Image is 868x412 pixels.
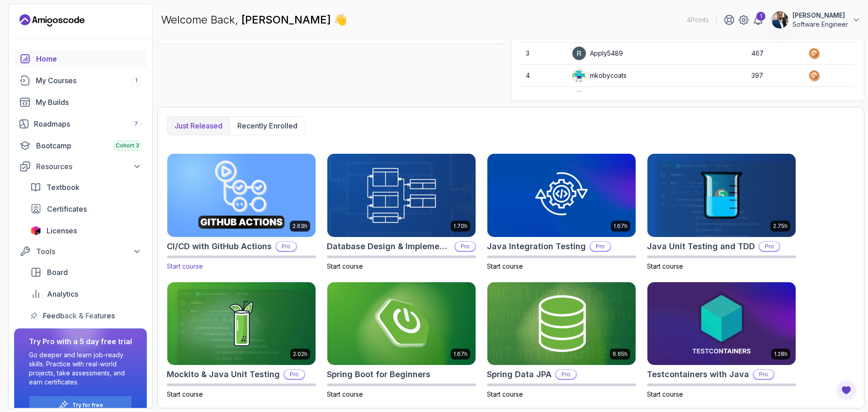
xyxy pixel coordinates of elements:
img: Testcontainers with Java card [647,282,796,365]
p: 2.75h [773,223,788,230]
div: Resources [36,161,142,172]
img: Java Integration Testing card [487,154,636,237]
span: Start course [167,262,203,270]
span: Start course [647,390,683,398]
h2: Database Design & Implementation [327,240,451,253]
span: Start course [487,262,523,270]
p: Pro [276,242,296,251]
p: Pro [455,242,475,251]
h2: Java Integration Testing [487,240,586,253]
img: user profile image [572,47,586,60]
img: default monster avatar [572,91,586,104]
span: 7 [134,120,138,128]
p: 2.63h [292,223,307,230]
div: [PERSON_NAME].delaguia [572,90,668,105]
h2: Java Unit Testing and TDD [647,240,755,253]
span: Analytics [47,289,78,299]
td: 397 [746,65,802,87]
a: CI/CD with GitHub Actions card2.63hCI/CD with GitHub ActionsProStart course [167,153,316,271]
td: 5 [520,87,566,109]
img: default monster avatar [572,69,586,82]
p: Pro [556,370,576,379]
button: Tools [14,243,147,260]
a: feedback [25,307,147,325]
a: Try for free [72,402,103,409]
button: Open Feedback Button [835,379,857,401]
a: certificates [25,200,147,218]
span: Start course [647,262,683,270]
a: Spring Data JPA card6.65hSpring Data JPAProStart course [487,282,636,399]
p: Software Engineer [793,20,848,29]
img: jetbrains icon [30,226,41,235]
a: Java Unit Testing and TDD card2.75hJava Unit Testing and TDDProStart course [647,153,796,271]
a: Database Design & Implementation card1.70hDatabase Design & ImplementationProStart course [327,153,476,271]
h2: Testcontainers with Java [647,368,749,381]
h2: Spring Data JPA [487,368,552,381]
button: Recently enrolled [230,117,305,135]
p: 1.70h [453,223,467,230]
p: 6.65h [613,350,627,358]
h2: Mockito & Java Unit Testing [167,368,280,381]
div: My Builds [36,97,142,108]
img: Java Unit Testing and TDD card [647,154,796,237]
a: board [25,263,147,281]
a: Testcontainers with Java card1.28hTestcontainers with JavaProStart course [647,282,796,399]
div: Bootcamp [36,140,142,151]
span: 1 [135,77,137,84]
p: 1.67h [613,223,627,230]
p: Just released [175,120,222,131]
span: Licenses [47,225,77,236]
a: Landing page [19,13,85,28]
h2: Spring Boot for Beginners [327,368,430,381]
p: Pro [759,242,779,251]
a: courses [14,71,147,90]
img: Database Design & Implementation card [327,154,476,237]
p: 1.67h [453,350,467,358]
span: Feedback & Features [43,310,115,321]
div: Tools [36,246,142,257]
span: Board [47,267,68,278]
img: CI/CD with GitHub Actions card [164,152,319,239]
button: user profile image[PERSON_NAME]Software Engineer [771,11,861,29]
img: Spring Boot for Beginners card [327,282,476,365]
a: Java Integration Testing card1.67hJava Integration TestingProStart course [487,153,636,271]
a: analytics [25,285,147,303]
td: 4 [520,65,566,87]
p: Pro [590,242,610,251]
a: textbook [25,178,147,196]
p: 1.28h [774,350,788,358]
span: Cohort 3 [116,142,139,149]
p: 2.02h [293,350,307,358]
td: 3 [520,43,566,65]
p: 4 Points [687,15,709,24]
span: Start course [327,390,363,398]
span: Certificates [47,204,87,214]
span: Start course [487,390,523,398]
span: [PERSON_NAME] [241,13,334,26]
button: Just released [167,117,230,135]
div: My Courses [36,75,142,86]
td: 467 [746,43,802,65]
img: Mockito & Java Unit Testing card [167,282,316,365]
a: home [14,50,147,68]
div: mkobycoats [572,68,627,83]
div: Home [36,53,142,64]
p: Pro [754,370,774,379]
p: [PERSON_NAME] [793,11,848,20]
div: Apply5489 [572,46,623,61]
span: Textbook [47,182,80,193]
span: Start course [327,262,363,270]
img: user profile image [771,11,788,28]
a: roadmaps [14,115,147,133]
div: 1 [756,12,765,21]
img: Spring Data JPA card [487,282,636,365]
p: Welcome Back, [161,13,347,27]
a: 1 [753,14,764,25]
p: Pro [284,370,304,379]
p: Recently enrolled [237,120,297,131]
a: Mockito & Java Unit Testing card2.02hMockito & Java Unit TestingProStart course [167,282,316,399]
h2: CI/CD with GitHub Actions [167,240,272,253]
a: licenses [25,222,147,240]
p: Go deeper and learn job-ready skills. Practice with real-world projects, take assessments, and ea... [29,350,132,387]
a: builds [14,93,147,111]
